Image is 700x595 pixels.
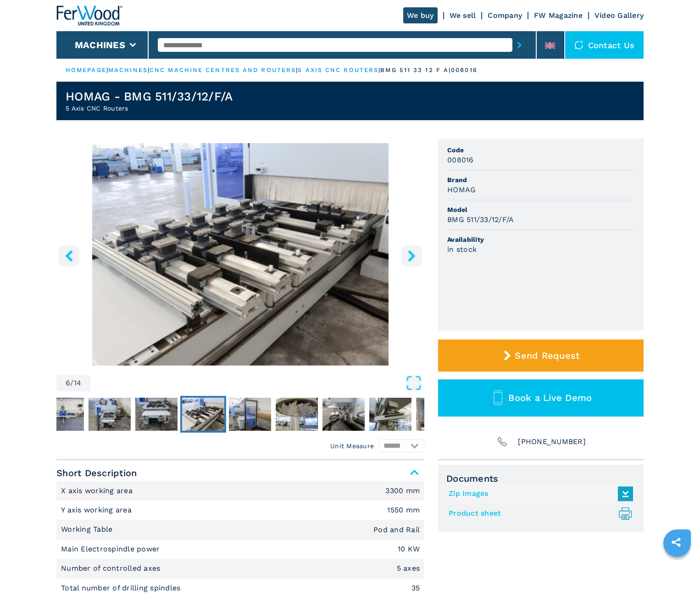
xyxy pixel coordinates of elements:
a: Video Gallery [594,11,644,20]
p: Y axis working area [61,505,134,515]
div: Go to Slide 6 [56,143,424,366]
h1: HOMAG - BMG 511/33/12/F/A [66,89,233,104]
p: 008016 [451,66,478,74]
button: Go to Slide 5 [133,396,179,433]
a: FW Magazine [534,11,583,20]
img: 1b5c8d6540378e3277cd96537cea8975 [416,398,458,431]
h3: in stock [447,244,477,255]
button: Go to Slide 10 [367,396,413,433]
button: Book a Live Demo [438,379,644,417]
span: / [70,379,73,387]
p: Main Electrospindle power [61,544,162,554]
a: HOMEPAGE [66,67,106,73]
h3: 008016 [447,155,474,165]
em: 1550 mm [387,506,420,514]
em: 3300 mm [385,487,420,495]
span: | [148,67,150,73]
img: 91c08a9aeeabad615a87f0fb2bfcdfc7 [182,398,224,431]
span: Brand [447,175,634,184]
a: We buy [403,7,438,23]
span: Code [447,145,634,155]
button: Go to Slide 3 [40,396,86,433]
button: Open Fullscreen [93,375,422,391]
div: Contact us [565,31,644,59]
img: 56575d1d05e842a42df758f6bf02af4f [276,398,318,431]
h2: 5 Axis CNC Routers [66,104,233,113]
button: right-button [401,245,422,266]
a: We sell [450,11,476,20]
button: submit-button [512,34,527,56]
h3: HOMAG [447,184,476,195]
span: 14 [74,379,82,387]
button: Go to Slide 7 [227,396,273,433]
a: 5 axis cnc routers [298,67,378,73]
iframe: Chat [661,554,693,588]
span: Documents [446,473,635,484]
span: Availability [447,235,634,244]
button: Go to Slide 8 [274,396,320,433]
img: fa7e6aba78aab7f999e95e455cd8a2cf [42,398,84,431]
button: left-button [59,245,79,266]
a: cnc machine centres and routers [150,67,296,73]
p: bmg 511 33 12 f a | [380,66,451,74]
button: Go to Slide 11 [414,396,460,433]
a: sharethis [665,531,688,554]
img: da4505db4fd714c0904cb74765ce459c [89,398,131,431]
p: Total number of drilling spindles [61,583,183,593]
button: Go to Slide 4 [87,396,133,433]
h3: BMG 511/33/12/F/A [447,214,514,225]
button: Go to Slide 9 [321,396,367,433]
img: 67c5477c42e421ef0da70285cba1b8ed [369,398,411,431]
button: Machines [75,39,125,50]
span: 6 [66,379,70,387]
em: Unit Measure [330,441,374,450]
span: Short Description [56,465,424,481]
span: Model [447,205,634,214]
span: Book a Live Demo [508,392,592,403]
img: 5 Axis CNC Routers HOMAG BMG 511/33/12/F/A [56,143,424,366]
em: Pod and Rail [373,526,420,534]
em: 35 [411,584,420,592]
img: Contact us [574,40,583,50]
em: 5 axes [397,565,420,572]
img: 0af9e3daf7b2aa148b51c38d9c2d2f85 [135,398,178,431]
button: Go to Slide 6 [180,396,226,433]
button: Send Request [438,339,644,372]
img: 1ecf155a75ff06bc8627244eb42c2236 [229,398,271,431]
p: Number of controlled axes [61,563,163,573]
span: [PHONE_NUMBER] [518,435,586,448]
p: Working Table [61,524,115,534]
img: Ferwood [56,6,122,26]
a: Company [488,11,522,20]
img: Phone [496,435,509,448]
p: X axis working area [61,486,135,496]
span: | [296,67,298,73]
span: | [106,67,108,73]
em: 10 KW [398,545,420,553]
a: machines [108,67,148,73]
img: 895cb8a872f5054c6f68d59ffc1b1534 [322,398,365,431]
a: Zip Images [449,486,628,501]
span: | [378,67,380,73]
span: Send Request [515,350,579,361]
a: Product sheet [449,506,628,521]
